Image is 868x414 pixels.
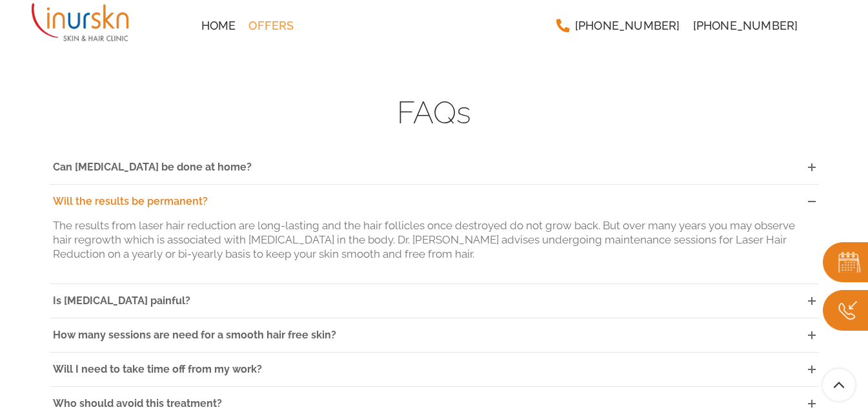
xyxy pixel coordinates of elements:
a: Can [MEDICAL_DATA] be done at home? [50,150,819,184]
a: Scroll To Top [823,369,855,401]
a: How many sessions are need for a smooth hair free skin? [50,318,819,352]
span: [PHONE_NUMBER] [575,20,680,32]
span: Offers [248,20,294,32]
span: Is [MEDICAL_DATA] painful? [53,295,190,307]
span: How many sessions are need for a smooth hair free skin? [53,329,336,341]
a: [PHONE_NUMBER] [549,13,687,39]
a: Will I need to take time off from my work? [50,353,819,386]
span: Will I need to take time off from my work? [53,363,262,375]
a: Will the results be permanent? [50,185,819,218]
a: Is [MEDICAL_DATA] painful? [50,284,819,318]
a: Offers [242,13,300,39]
a: [PHONE_NUMBER] [687,13,805,39]
span: Who should avoid this treatment? [53,397,222,409]
a: Home [195,13,243,39]
span: Home [201,20,236,32]
h4: FAQs [50,94,819,132]
span: [PHONE_NUMBER] [693,20,798,32]
span: Can [MEDICAL_DATA] be done at home? [53,161,252,173]
p: The results from laser hair reduction are long-lasting and the hair follicles once destroyed do n... [53,218,816,261]
span: Will the results be permanent? [53,195,208,207]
